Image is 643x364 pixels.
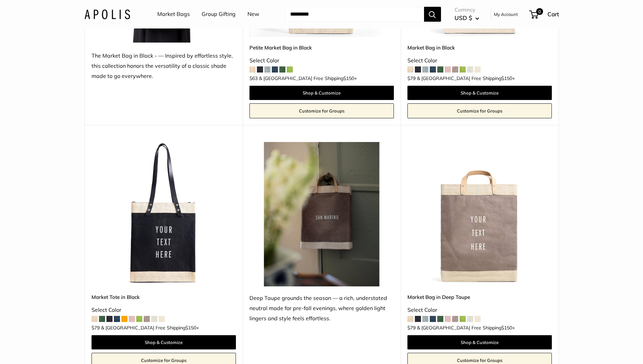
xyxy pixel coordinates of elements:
[407,325,416,331] span: $79
[249,142,394,286] img: Deep Taupe grounds the season — a rich, understated neutral made for pre-fall evenings, where gol...
[501,75,512,81] span: $150
[249,86,394,100] a: Shop & Customize
[249,293,394,324] div: Deep Taupe grounds the season — a rich, understated neutral made for pre-fall evenings, where gol...
[494,10,518,18] a: My Account
[92,142,236,286] a: description_Make it yours with custom text.Market Tote in Black
[536,8,543,15] span: 0
[101,325,199,330] span: & [GEOGRAPHIC_DATA] Free Shipping +
[249,56,394,66] div: Select Color
[92,335,236,349] a: Shop & Customize
[249,75,258,81] span: $63
[92,142,236,286] img: description_Make it yours with custom text.
[407,293,552,301] a: Market Bag in Deep Taupe
[407,56,552,66] div: Select Color
[249,103,394,118] a: Customize for Groups
[247,9,259,19] a: New
[92,305,236,315] div: Select Color
[407,75,416,81] span: $79
[501,325,512,331] span: $150
[547,11,559,18] span: Cart
[202,9,236,19] a: Group Gifting
[285,7,424,22] input: Search...
[455,13,479,23] button: USD $
[407,335,552,349] a: Shop & Customize
[530,9,559,20] a: 0 Cart
[424,7,441,22] button: Search
[455,5,479,15] span: Currency
[407,142,552,286] a: Market Bag in Deep TaupeMarket Bag in Deep Taupe
[157,9,190,19] a: Market Bags
[92,325,100,331] span: $79
[407,44,552,52] a: Market Bag in Black
[407,142,552,286] img: Market Bag in Deep Taupe
[185,325,196,331] span: $150
[84,9,130,19] img: Apolis
[455,14,472,21] span: USD $
[92,293,236,301] a: Market Tote in Black
[407,305,552,315] div: Select Color
[407,103,552,118] a: Customize for Groups
[249,44,394,52] a: Petite Market Bag in Black
[92,51,236,81] div: The Market Bag in Black - — Inspired by effortless style, this collection honors the versatility ...
[407,86,552,100] a: Shop & Customize
[343,75,354,81] span: $150
[259,76,357,81] span: & [GEOGRAPHIC_DATA] Free Shipping +
[417,325,515,330] span: & [GEOGRAPHIC_DATA] Free Shipping +
[417,76,515,81] span: & [GEOGRAPHIC_DATA] Free Shipping +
